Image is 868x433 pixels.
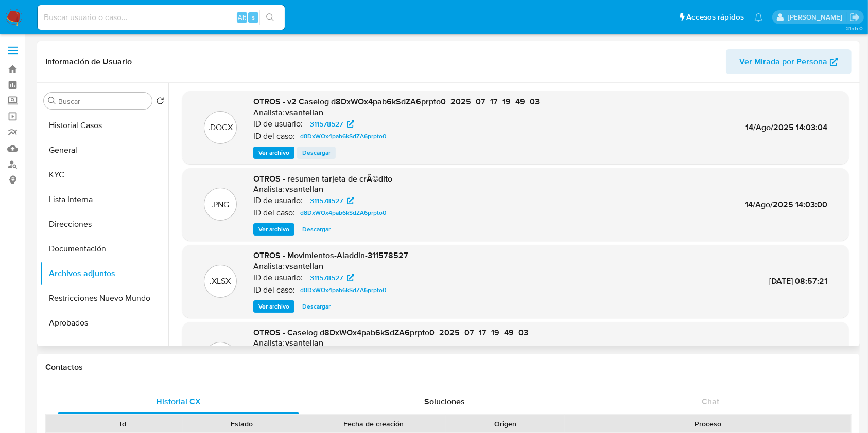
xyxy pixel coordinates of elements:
button: Documentación [40,237,168,261]
h6: vsantellan [285,107,323,118]
button: Volver al orden por defecto [156,97,164,108]
p: Analista: [253,184,284,194]
button: Anticipos de dinero [40,335,168,360]
p: .PNG [212,199,230,210]
a: 311578527 [304,118,360,130]
button: Historial Casos [40,113,168,138]
input: Buscar usuario o caso... [38,11,285,24]
span: 311578527 [310,118,343,130]
p: Analista: [253,338,284,348]
button: search-icon [259,10,281,25]
p: ID del caso: [253,208,295,218]
p: ID de usuario: [253,273,303,283]
h1: Contactos [45,362,852,372]
p: ID del caso: [253,131,295,141]
p: ID del caso: [253,285,295,295]
h6: vsantellan [285,184,323,194]
span: d8DxWOx4pab6kSdZA6prpto0 [300,130,386,142]
a: d8DxWOx4pab6kSdZA6prpto0 [296,130,390,142]
span: Descargar [302,148,331,158]
input: Buscar [58,97,148,106]
span: Ver archivo [258,224,289,234]
span: s [252,12,255,22]
a: Notificaciones [754,13,763,22]
span: 311578527 [310,272,343,284]
button: Buscar [48,97,56,105]
h6: vsantellan [285,338,323,348]
span: Accesos rápidos [686,12,744,23]
span: OTROS - Caselog d8DxWOx4pab6kSdZA6prpto0_2025_07_17_19_49_03 [253,327,528,338]
button: Ver archivo [253,300,294,313]
span: Historial CX [156,395,201,407]
span: Soluciones [424,395,465,407]
div: Estado [190,419,294,429]
button: Descargar [297,223,336,236]
span: Chat [702,395,719,407]
div: Proceso [572,419,844,429]
div: Fecha de creación [308,419,439,429]
span: Descargar [302,224,331,234]
button: Ver archivo [253,147,294,159]
span: 14/Ago/2025 14:03:00 [745,199,827,210]
button: Ver archivo [253,223,294,236]
span: 14/Ago/2025 14:03:04 [745,121,827,133]
span: Alt [238,12,246,22]
button: Direcciones [40,212,168,237]
p: valentina.santellan@mercadolibre.com [788,12,846,22]
span: 311578527 [310,194,343,207]
button: Descargar [297,300,336,313]
button: Lista Interna [40,187,168,212]
span: d8DxWOx4pab6kSdZA6prpto0 [300,284,386,296]
div: Id [71,419,176,429]
button: KYC [40,163,168,187]
div: Origen [453,419,558,429]
button: Ver Mirada por Persona [726,49,852,74]
button: Descargar [297,147,336,159]
span: Descargar [302,301,331,312]
a: Salir [849,12,860,23]
button: Archivos adjuntos [40,261,168,286]
a: 311578527 [304,272,360,284]
p: Analista: [253,107,284,118]
p: .DOCX [208,122,233,133]
h1: Información de Usuario [45,57,132,67]
span: OTROS - Movimientos-Aladdin-311578527 [253,249,408,261]
span: OTROS - resumen tarjeta de crÃ©dito [253,173,392,185]
span: d8DxWOx4pab6kSdZA6prpto0 [300,207,386,219]
span: OTROS - v2 Caselog d8DxWOx4pab6kSdZA6prpto0_2025_07_17_19_49_03 [253,96,540,107]
a: d8DxWOx4pab6kSdZA6prpto0 [296,207,390,219]
span: Ver archivo [258,301,289,312]
button: Aprobados [40,311,168,335]
span: Ver Mirada por Persona [739,49,827,74]
h6: vsantellan [285,261,323,272]
p: .XLSX [210,276,231,287]
p: ID de usuario: [253,195,303,206]
a: 311578527 [304,194,360,207]
span: [DATE] 08:57:21 [769,275,827,287]
a: d8DxWOx4pab6kSdZA6prpto0 [296,284,390,296]
button: General [40,138,168,163]
p: Analista: [253,261,284,272]
span: Ver archivo [258,148,289,158]
p: ID de usuario: [253,119,303,129]
button: Restricciones Nuevo Mundo [40,286,168,311]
